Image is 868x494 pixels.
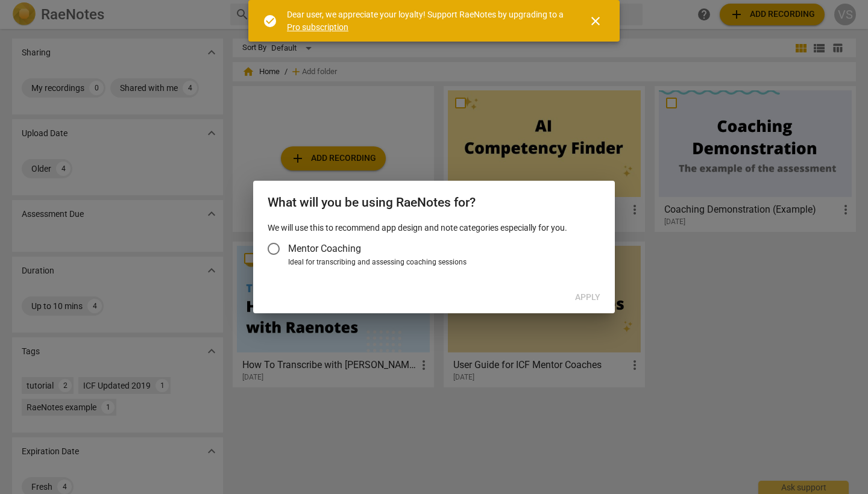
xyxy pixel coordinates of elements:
[588,14,603,28] span: close
[288,257,597,268] div: Ideal for transcribing and assessing coaching sessions
[268,222,600,234] p: We will use this to recommend app design and note categories especially for you.
[287,8,567,33] div: Dear user, we appreciate your loyalty! Support RaeNotes by upgrading to a
[268,195,600,210] h2: What will you be using RaeNotes for?
[287,22,348,32] a: Pro subscription
[288,242,361,255] span: Mentor Coaching
[268,234,600,268] div: Account type
[581,7,610,36] button: Close
[263,14,277,28] span: check_circle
